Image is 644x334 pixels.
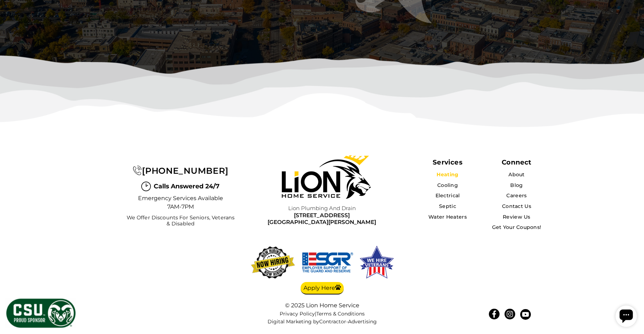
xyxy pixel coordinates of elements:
[502,158,531,166] div: Connect
[492,224,542,230] a: Get Your Coupons!
[280,310,315,317] a: Privacy Policy
[154,182,220,191] span: Calls Answered 24/7
[437,182,458,188] a: Cooling
[510,182,523,188] a: Blog
[251,311,393,325] nav: |
[251,319,393,325] div: Digital Marketing by
[433,158,462,166] span: Services
[247,206,397,210] span: Lion Plumbing and Drain
[359,245,395,280] img: We hire veterans
[268,219,376,225] span: [GEOGRAPHIC_DATA][PERSON_NAME]
[133,166,228,176] a: [PHONE_NUMBER]
[439,203,456,209] a: Septic
[436,192,460,199] a: Electrical
[3,3,24,24] div: Open chat widget
[508,171,524,178] a: About
[503,214,530,220] a: Review Us
[268,212,376,219] span: [STREET_ADDRESS]
[125,215,237,227] span: We Offer Discounts for Seniors, Veterans & Disabled
[5,298,76,329] img: CSU Sponsor Badge
[301,245,354,280] img: We hire veterans
[249,245,297,280] img: now-hiring
[251,302,393,309] div: © 2025 Lion Home Service
[301,282,344,295] a: Apply Here
[319,319,377,325] a: Contractor-Advertising
[268,212,376,226] a: [STREET_ADDRESS][GEOGRAPHIC_DATA][PERSON_NAME]
[316,310,365,317] a: Terms & Conditions
[142,166,228,176] span: [PHONE_NUMBER]
[428,214,467,220] a: Water Heaters
[502,203,531,209] a: Contact Us
[506,192,527,199] a: Careers
[437,171,458,178] a: Heating
[138,194,223,211] span: Emergency Services Available 7AM-7PM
